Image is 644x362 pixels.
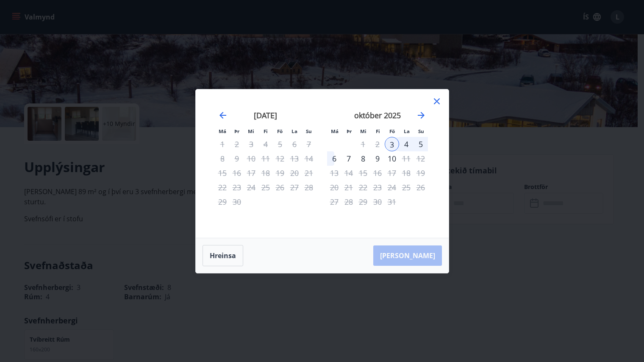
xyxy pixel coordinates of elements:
[327,180,341,195] td: Not available. mánudagur, 20. október 2025
[341,166,356,180] td: Not available. þriðjudagur, 14. október 2025
[215,166,230,180] td: Not available. mánudagur, 15. september 2025
[356,180,370,195] td: Not available. miðvikudagur, 22. október 2025
[327,166,341,180] td: Not available. mánudagur, 13. október 2025
[356,195,370,209] td: Not available. miðvikudagur, 29. október 2025
[215,137,230,151] td: Not available. mánudagur, 1. september 2025
[385,137,399,151] td: Selected as start date. föstudagur, 3. október 2025
[302,151,316,166] td: Not available. sunnudagur, 14. september 2025
[287,137,302,151] td: Not available. laugardagur, 6. september 2025
[360,128,366,134] small: Mi
[219,128,226,134] small: Má
[277,128,283,134] small: Fö
[306,128,312,134] small: Su
[234,128,239,134] small: Þr
[414,137,428,151] div: 5
[287,180,302,195] td: Not available. laugardagur, 27. september 2025
[399,137,414,151] td: Choose laugardagur, 4. október 2025 as your check-out date. It’s available.
[215,151,230,166] td: Not available. mánudagur, 8. september 2025
[385,137,399,151] div: 3
[356,137,370,151] td: Not available. miðvikudagur, 1. október 2025
[356,151,370,166] div: 8
[327,151,341,166] td: Choose mánudagur, 6. október 2025 as your check-out date. It’s available.
[389,128,395,134] small: Fö
[370,151,385,166] div: 9
[273,137,287,151] td: Not available. föstudagur, 5. september 2025
[273,166,287,180] td: Not available. föstudagur, 19. september 2025
[287,166,302,180] td: Not available. laugardagur, 20. september 2025
[356,151,370,166] td: Choose miðvikudagur, 8. október 2025 as your check-out date. It’s available.
[254,110,277,120] strong: [DATE]
[244,180,258,195] td: Not available. miðvikudagur, 24. september 2025
[385,166,399,180] div: Aðeins útritun í boði
[341,151,356,166] div: 7
[341,195,356,209] td: Not available. þriðjudagur, 28. október 2025
[341,151,356,166] td: Choose þriðjudagur, 7. október 2025 as your check-out date. It’s available.
[370,166,385,180] td: Not available. fimmtudagur, 16. október 2025
[385,151,399,166] div: Aðeins útritun í boði
[230,137,244,151] div: Aðeins útritun í boði
[302,166,316,180] td: Not available. sunnudagur, 21. september 2025
[244,137,258,151] td: Not available. miðvikudagur, 3. september 2025
[385,180,399,195] td: Not available. föstudagur, 24. október 2025
[258,180,273,195] td: Not available. fimmtudagur, 25. september 2025
[414,137,428,151] td: Choose sunnudagur, 5. október 2025 as your check-out date. It’s available.
[215,195,230,209] td: Not available. mánudagur, 29. september 2025
[399,151,414,166] td: Not available. laugardagur, 11. október 2025
[399,166,414,180] td: Not available. laugardagur, 18. október 2025
[370,180,385,195] td: Not available. fimmtudagur, 23. október 2025
[291,128,297,134] small: La
[230,195,244,209] td: Not available. þriðjudagur, 30. september 2025
[370,151,385,166] td: Choose fimmtudagur, 9. október 2025 as your check-out date. It’s available.
[341,180,356,195] td: Not available. þriðjudagur, 21. október 2025
[248,128,254,134] small: Mi
[258,137,273,151] td: Not available. fimmtudagur, 4. september 2025
[302,180,316,195] td: Not available. sunnudagur, 28. september 2025
[354,110,401,120] strong: október 2025
[218,110,228,120] div: Move backward to switch to the previous month.
[404,128,410,134] small: La
[418,128,424,134] small: Su
[347,128,352,134] small: Þr
[327,195,341,209] td: Not available. mánudagur, 27. október 2025
[273,180,287,195] td: Not available. föstudagur, 26. september 2025
[206,100,439,228] div: Calendar
[416,110,426,120] div: Move forward to switch to the next month.
[370,137,385,151] td: Not available. fimmtudagur, 2. október 2025
[230,166,244,180] td: Not available. þriðjudagur, 16. september 2025
[370,195,385,209] td: Not available. fimmtudagur, 30. október 2025
[230,151,244,166] td: Not available. þriðjudagur, 9. september 2025
[356,166,370,180] td: Not available. miðvikudagur, 15. október 2025
[273,151,287,166] td: Not available. föstudagur, 12. september 2025
[258,166,273,180] td: Not available. fimmtudagur, 18. september 2025
[244,151,258,166] td: Not available. miðvikudagur, 10. september 2025
[385,195,399,209] td: Not available. föstudagur, 31. október 2025
[385,151,399,166] td: Choose föstudagur, 10. október 2025 as your check-out date. It’s available.
[399,137,414,151] div: 4
[414,180,428,195] td: Not available. sunnudagur, 26. október 2025
[414,151,428,166] td: Not available. sunnudagur, 12. október 2025
[327,151,341,166] div: 6
[302,137,316,151] td: Not available. sunnudagur, 7. september 2025
[230,137,244,151] td: Not available. þriðjudagur, 2. september 2025
[258,151,273,166] td: Not available. fimmtudagur, 11. september 2025
[244,166,258,180] td: Not available. miðvikudagur, 17. september 2025
[399,180,414,195] td: Not available. laugardagur, 25. október 2025
[287,151,302,166] td: Not available. laugardagur, 13. september 2025
[215,180,230,195] td: Not available. mánudagur, 22. september 2025
[264,128,268,134] small: Fi
[376,128,380,134] small: Fi
[385,166,399,180] td: Not available. föstudagur, 17. október 2025
[331,128,339,134] small: Má
[230,180,244,195] td: Not available. þriðjudagur, 23. september 2025
[203,245,243,266] button: Hreinsa
[414,166,428,180] td: Not available. sunnudagur, 19. október 2025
